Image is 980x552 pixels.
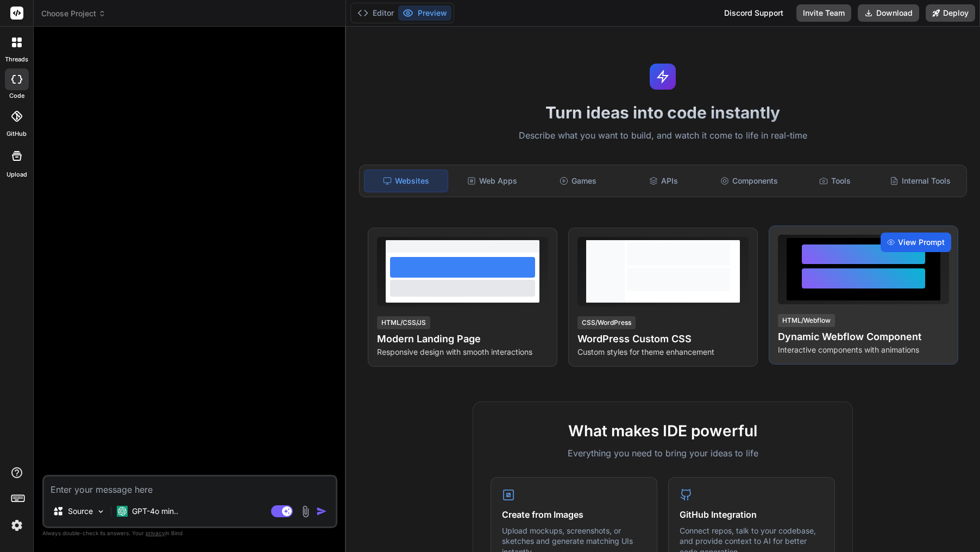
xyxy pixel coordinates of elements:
[680,508,824,521] h4: GitHub Integration
[577,316,636,329] div: CSS/WordPress
[878,170,962,192] div: Internal Tools
[377,347,548,357] p: Responsive design with smooth interactions
[577,331,749,347] h4: WordPress Custom CSS
[622,170,706,192] div: APIs
[926,4,975,22] button: Deploy
[377,316,430,329] div: HTML/CSS/JS
[398,5,451,21] button: Preview
[718,4,790,22] div: Discord Support
[377,331,548,347] h4: Modern Landing Page
[7,170,27,179] label: Upload
[9,91,24,101] label: code
[42,528,337,538] p: Always double-check its answers. Your in Bind
[858,4,919,22] button: Download
[707,170,791,192] div: Components
[5,55,28,64] label: threads
[353,103,973,122] h1: Turn ideas into code instantly
[778,314,835,327] div: HTML/Webflow
[316,506,327,517] img: icon
[491,447,835,460] p: Everything you need to bring your ideas to life
[778,344,949,355] p: Interactive components with animations
[778,329,949,344] h4: Dynamic Webflow Component
[502,508,646,521] h4: Create from Images
[577,347,749,357] p: Custom styles for theme enhancement
[796,4,851,22] button: Invite Team
[536,170,620,192] div: Games
[7,129,27,139] label: GitHub
[96,507,105,516] img: Pick Models
[146,530,165,536] span: privacy
[898,237,945,248] span: View Prompt
[353,129,973,143] p: Describe what you want to build, and watch it come to life in real-time
[117,506,128,517] img: GPT-4o mini
[41,8,106,19] span: Choose Project
[491,419,835,442] h2: What makes IDE powerful
[353,5,398,21] button: Editor
[8,516,26,535] img: settings
[364,170,449,192] div: Websites
[793,170,877,192] div: Tools
[68,506,93,517] p: Source
[450,170,534,192] div: Web Apps
[132,506,178,517] p: GPT-4o min..
[299,505,312,518] img: attachment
